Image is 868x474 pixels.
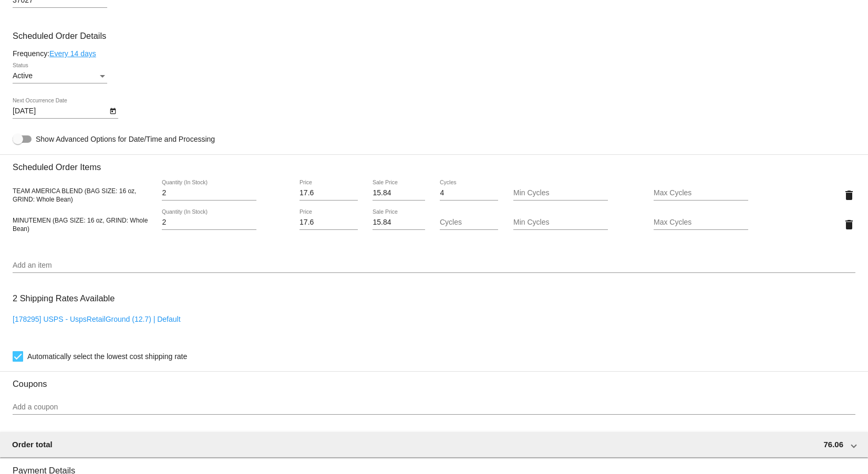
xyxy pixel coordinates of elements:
h3: Scheduled Order Details [13,31,855,41]
input: Min Cycles [513,218,608,227]
a: Every 14 days [49,49,96,58]
span: Order total [12,440,53,449]
h3: Coupons [13,371,855,389]
input: Max Cycles [654,218,748,227]
input: Next Occurrence Date [13,107,107,115]
input: Min Cycles [513,189,608,197]
input: Add an item [13,261,855,270]
h3: 2 Shipping Rates Available [13,287,115,310]
span: Active [13,71,33,80]
input: Price [299,218,358,227]
mat-icon: delete [843,218,855,231]
input: Price [299,189,358,197]
input: Sale Price [373,189,425,197]
input: Cycles [440,218,498,227]
h3: Scheduled Order Items [13,154,855,172]
input: Max Cycles [654,189,748,197]
input: Quantity (In Stock) [162,189,256,197]
span: Automatically select the lowest cost shipping rate [27,350,187,363]
div: Frequency: [13,49,855,58]
a: [178295] USPS - UspsRetailGround (12.7) | Default [13,315,181,323]
span: Show Advanced Options for Date/Time and Processing [36,134,215,144]
span: TEAM AMERICA BLEND (BAG SIZE: 16 oz, GRIND: Whole Bean) [13,187,136,203]
mat-icon: delete [843,189,855,202]
input: Quantity (In Stock) [162,218,256,227]
input: Cycles [440,189,498,197]
span: MINUTEMEN (BAG SIZE: 16 oz, GRIND: Whole Bean) [13,217,148,233]
mat-select: Status [13,72,107,80]
input: Add a coupon [13,403,855,412]
input: Sale Price [373,218,425,227]
button: Open calendar [107,105,118,116]
span: 76.06 [823,440,843,449]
